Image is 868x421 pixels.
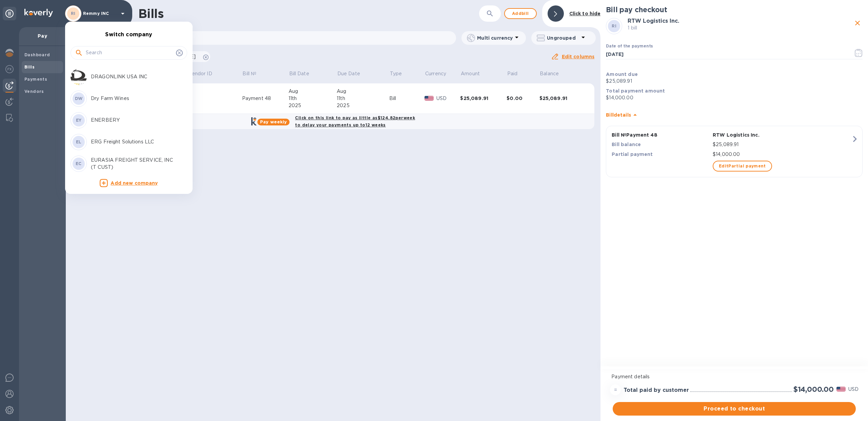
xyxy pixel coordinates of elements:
p: Add new company [111,180,158,187]
p: DRAGONLINK USA INC [91,73,176,80]
p: ENERBERY [91,117,176,124]
b: DW [75,96,83,101]
p: Dry Farm Wines [91,95,176,102]
b: EC [76,161,82,166]
b: EY [76,118,82,123]
b: EL [76,139,82,144]
p: ERG Freight Solutions LLC [91,138,176,145]
input: Search [86,48,173,58]
p: EURASIA FREIGHT SERVICE, INC (T CUST) [91,157,176,171]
